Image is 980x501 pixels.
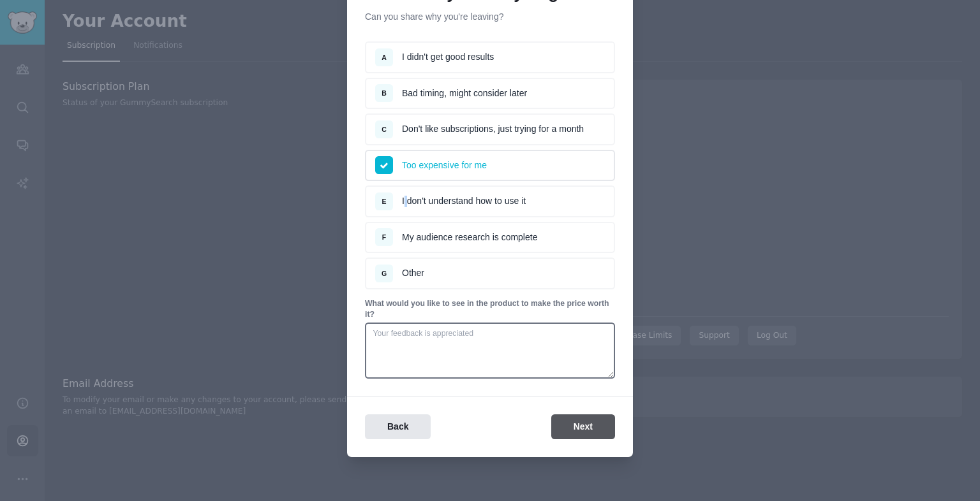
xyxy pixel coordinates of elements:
[365,10,615,24] p: Can you share why you're leaving?
[382,54,387,61] span: A
[365,298,615,321] p: What would you like to see in the product to make the price worth it?
[382,233,386,241] span: F
[382,126,387,133] span: C
[365,414,431,439] button: Back
[551,414,615,439] button: Next
[382,89,387,97] span: B
[382,270,387,277] span: G
[382,198,386,205] span: E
